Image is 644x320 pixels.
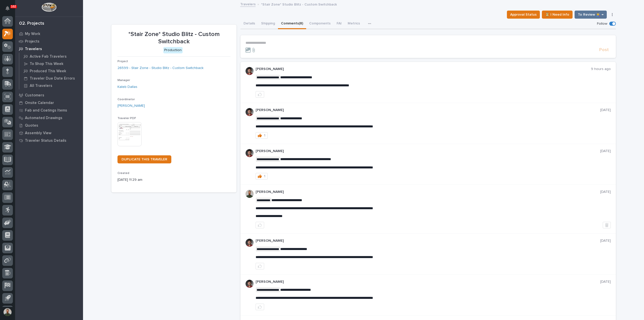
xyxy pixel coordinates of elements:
div: Notifications102 [6,6,13,14]
a: Kaleb Dallas [117,84,137,90]
p: [DATE] [600,190,611,194]
a: Traveler Due Date Errors [19,75,83,82]
button: Comments (8) [278,19,306,29]
p: Follow [597,22,607,26]
a: Quotes [15,122,83,129]
a: Active Fab Travelers [19,53,83,60]
p: Automated Drawings [25,116,62,120]
p: *Stair Zone* Studio Blitz - Custom Switchback [261,1,337,7]
p: [DATE] [600,149,611,153]
img: ROij9lOReuV7WqYxWfnW [246,67,254,75]
p: Produced This Week [30,69,66,74]
button: To Review 👨‍🏭 → [575,11,607,19]
span: To Review 👨‍🏭 → [578,12,603,18]
p: [PERSON_NAME] [256,239,600,243]
button: ⏳ I Need Info [542,11,573,19]
button: like this post [256,304,264,310]
div: 02. Projects [19,21,44,26]
img: ROij9lOReuV7WqYxWfnW [246,239,254,247]
button: Components [306,19,334,29]
p: *Stair Zone* Studio Blitz - Custom Switchback [117,31,230,45]
p: All Travelers [30,84,52,88]
a: Traveler Status Details [15,137,83,144]
img: ROij9lOReuV7WqYxWfnW [246,108,254,116]
button: like this post [256,263,264,269]
button: Shipping [258,19,278,29]
button: Metrics [345,19,363,29]
p: 102 [11,5,16,8]
p: [PERSON_NAME] [256,67,591,71]
a: Automated Drawings [15,114,83,122]
p: [DATE] [600,239,611,243]
a: DUPLICATE THIS TRAVELER [117,155,171,163]
img: AATXAJw4slNr5ea0WduZQVIpKGhdapBAGQ9xVsOeEvl5=s96-c [246,190,254,198]
button: users-avatar [2,307,13,317]
p: To Shop This Week [30,62,63,66]
p: Traveler Due Date Errors [30,76,75,81]
div: 1 [264,174,265,178]
p: Fab and Coatings Items [25,108,67,113]
span: Created [117,172,129,175]
p: Onsite Calendar [25,101,54,105]
span: Project [117,60,128,63]
a: To Shop This Week [19,60,83,67]
button: Approval Status [507,11,540,19]
a: [PERSON_NAME] [117,103,145,109]
p: Customers [25,93,44,98]
span: Approval Status [510,12,537,18]
a: Fab and Coatings Items [15,106,83,114]
a: My Work [15,30,83,38]
img: ROij9lOReuV7WqYxWfnW [246,149,254,157]
p: My Work [25,32,40,36]
p: [DATE] 11:29 am [117,177,230,183]
p: Assembly View [25,131,51,135]
button: like this post [256,91,264,98]
p: Active Fab Travelers [30,54,67,59]
p: Quotes [25,123,38,128]
p: [PERSON_NAME] [256,190,600,194]
a: Travelers [15,45,83,53]
p: [PERSON_NAME] [256,149,600,153]
button: 1 [256,173,268,180]
button: Details [240,19,258,29]
p: Travelers [25,47,42,51]
span: Manager [117,79,130,82]
p: [PERSON_NAME] [256,108,600,112]
button: 1 [256,132,268,139]
a: Customers [15,91,83,99]
span: Traveler PDF [117,117,136,120]
a: 26599 - Stair Zone - Studio Blitz - Custom Switchback [117,65,204,71]
a: Travelers [240,1,256,7]
span: Post [599,47,609,53]
p: 9 hours ago [591,67,611,71]
a: All Travelers [19,82,83,89]
button: FAI [334,19,345,29]
span: ⏳ I Need Info [545,12,569,18]
p: [PERSON_NAME] [256,280,600,284]
img: Workspace Logo [42,3,56,12]
div: 1 [264,134,265,137]
button: Notifications [2,3,13,14]
p: Traveler Status Details [25,138,66,143]
a: Onsite Calendar [15,99,83,106]
a: Produced This Week [19,67,83,75]
span: DUPLICATE THIS TRAVELER [122,158,167,161]
div: Production [163,47,183,53]
span: Coordinator [117,98,135,101]
p: [DATE] [600,108,611,112]
img: ROij9lOReuV7WqYxWfnW [246,280,254,288]
button: like this post [256,222,264,228]
p: Projects [25,39,39,44]
p: [DATE] [600,280,611,284]
button: Post [597,47,611,53]
button: Delete post [603,222,611,228]
a: Projects [15,38,83,45]
a: Assembly View [15,129,83,137]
